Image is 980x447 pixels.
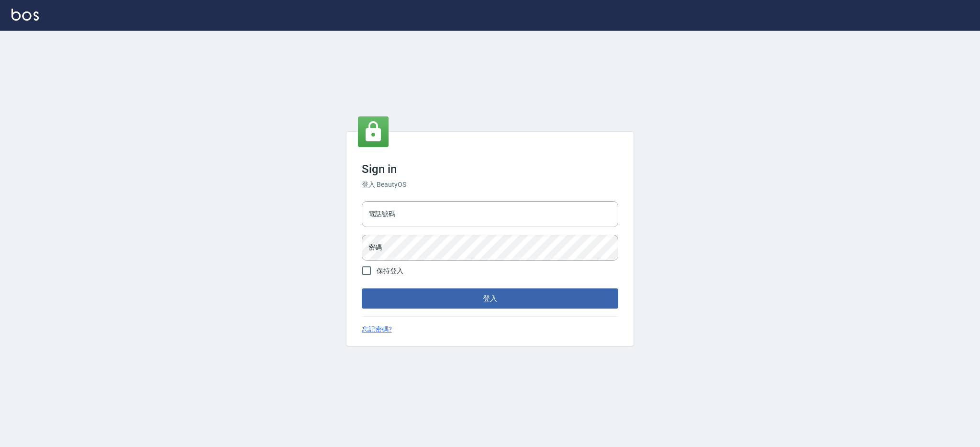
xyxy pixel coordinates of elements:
[362,180,618,190] h6: 登入 BeautyOS
[11,9,39,21] img: Logo
[377,266,403,276] span: 保持登入
[362,162,618,176] h3: Sign in
[362,324,392,334] a: 忘記密碼?
[362,288,618,309] button: 登入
